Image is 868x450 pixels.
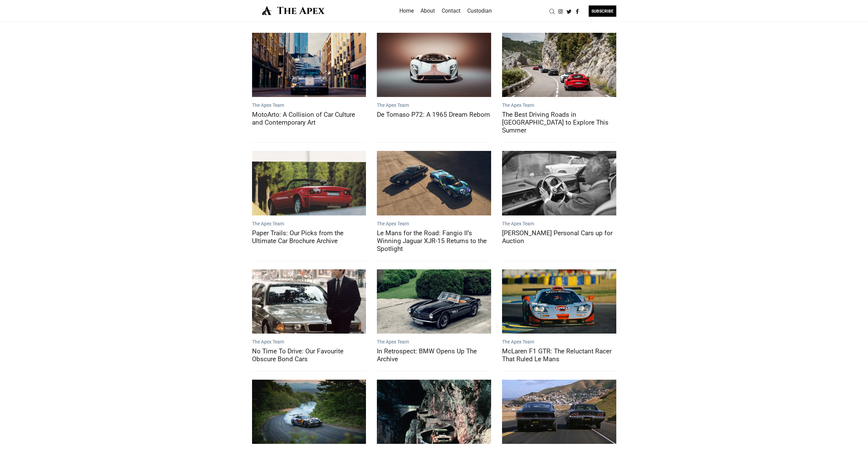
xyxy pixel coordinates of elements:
a: Custodian [467,5,492,16]
a: The Apex Team [252,102,284,108]
a: The Best Driving Roads in [GEOGRAPHIC_DATA] to Explore This Summer [502,111,616,134]
a: Le Mans for the Road: Fangio II’s Winning Jaguar XJR-15 Returns to the Spotlight [377,229,491,253]
a: The Apex Team [377,221,409,226]
a: The Apex Team [252,221,284,226]
a: The Apex Team [377,102,409,108]
a: [PERSON_NAME] Personal Cars up for Auction [502,229,616,245]
a: Group B Rally: The Wildest Chapter in Motorsport History [377,380,491,444]
a: Twitter [565,8,573,14]
a: Touge Driving: How Japan’s Mountain Roads Became the Birthplace of Drifting [252,380,366,444]
a: De Tomaso P72: A 1965 Dream Reborn [377,111,491,118]
a: De Tomaso P72: A 1965 Dream Reborn [377,33,491,97]
a: MotoArto: A Collision of Car Culture and Contemporary Art [252,33,366,97]
a: The Apex Team [377,339,409,344]
a: About [421,5,435,16]
a: No Time To Drive: Our Favourite Obscure Bond Cars [252,347,366,363]
a: Muscle Cars: America’s Loudest, Fastest Renaissance [502,380,616,444]
a: No Time To Drive: Our Favourite Obscure Bond Cars [252,269,366,334]
a: In Retrospect: BMW Opens Up The Archive [377,269,491,334]
a: McLaren F1 GTR: The Reluctant Racer That Ruled Le Mans [502,269,616,334]
a: The Apex Team [252,339,284,344]
a: The Apex Team [502,339,534,344]
a: Facebook [573,8,582,14]
a: Contact [442,5,460,16]
a: Gianni Agnelli's Personal Cars up for Auction [502,151,616,215]
a: Paper Trails: Our Picks from the Ultimate Car Brochure Archive [252,229,366,245]
a: Home [399,5,414,16]
a: MotoArto: A Collision of Car Culture and Contemporary Art [252,111,366,126]
a: In Retrospect: BMW Opens Up The Archive [377,347,491,363]
a: Paper Trails: Our Picks from the Ultimate Car Brochure Archive [252,151,366,215]
img: The Apex by Custodian [252,5,335,15]
a: Le Mans for the Road: Fangio II’s Winning Jaguar XJR-15 Returns to the Spotlight [377,151,491,215]
a: SUBSCRIBE [582,5,616,17]
a: The Apex Team [502,221,534,226]
a: McLaren F1 GTR: The Reluctant Racer That Ruled Le Mans [502,347,616,363]
a: Search [548,8,556,14]
div: SUBSCRIBE [589,5,616,17]
a: The Apex Team [502,102,534,108]
a: Instagram [556,8,565,14]
a: The Best Driving Roads in Europe to Explore This Summer [502,33,616,97]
